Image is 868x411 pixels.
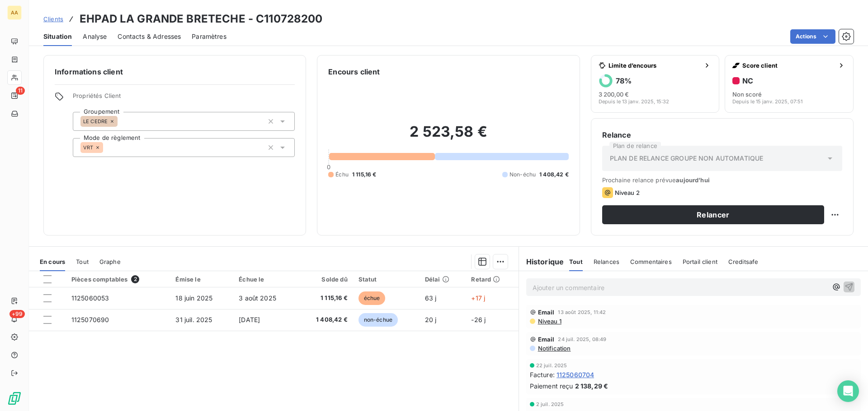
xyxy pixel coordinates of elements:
[43,14,63,23] a: Clients
[575,381,609,391] span: 2 138,29 €
[425,316,437,323] span: 20 j
[537,318,561,325] span: Niveau 1
[610,154,764,163] span: PLAN DE RELANCE GROUPE NON AUTOMATIQUE
[425,294,437,302] span: 63 j
[615,189,640,196] span: Niveau 2
[118,32,181,41] span: Contacts & Adresses
[471,294,485,302] span: +17 j
[536,402,564,407] span: 2 juil. 2025
[609,62,700,69] span: Limite d’encours
[683,258,717,265] span: Portail client
[471,316,486,323] span: -26 j
[569,258,583,265] span: Tout
[76,258,89,265] span: Tout
[71,316,109,323] span: 1125070690
[131,275,139,283] span: 2
[359,313,398,327] span: non-échue
[530,381,573,391] span: Paiement reçu
[599,91,629,98] span: 3 200,00 €
[630,258,672,265] span: Commentaires
[536,363,567,368] span: 22 juil. 2025
[40,258,65,265] span: En cours
[599,99,669,104] span: Depuis le 13 janv. 2025, 15:32
[328,66,380,77] h6: Encours client
[83,145,93,150] span: VRT
[80,11,323,27] h3: EHPAD LA GRANDE BRETECHE - C110728200
[602,129,842,140] h6: Relance
[557,370,594,379] span: 1125060704
[359,276,414,283] div: Statut
[71,294,109,302] span: 1125060053
[530,370,555,379] span: Facture :
[16,87,25,95] span: 11
[538,336,555,343] span: Email
[558,309,606,315] span: 13 août 2025, 11:42
[83,119,108,124] span: LE CEDRE
[7,391,22,406] img: Logo LeanPay
[118,117,125,125] input: Ajouter une valeur
[537,345,571,352] span: Notification
[7,88,21,103] a: 11
[327,163,330,171] span: 0
[676,176,710,184] span: aujourd’hui
[103,143,110,152] input: Ajouter une valeur
[352,171,377,179] span: 1 115,16 €
[602,176,842,184] span: Prochaine relance prévue
[728,258,759,265] span: Creditsafe
[239,316,260,323] span: [DATE]
[594,258,619,265] span: Relances
[43,32,72,41] span: Situation
[71,275,165,283] div: Pièces comptables
[539,171,569,179] span: 1 408,42 €
[509,171,536,179] span: Non-échu
[519,256,564,267] h6: Historique
[742,76,753,85] h6: NC
[175,294,212,302] span: 18 juin 2025
[239,294,276,302] span: 3 août 2025
[175,316,212,323] span: 31 juil. 2025
[790,29,835,44] button: Actions
[725,55,854,113] button: Score clientNCNon scoréDepuis le 15 janv. 2025, 07:51
[602,205,824,224] button: Relancer
[7,5,22,20] div: AA
[359,291,386,305] span: échue
[425,276,461,283] div: Délai
[837,380,859,402] div: Open Intercom Messenger
[538,309,555,316] span: Email
[591,55,720,113] button: Limite d’encours78%3 200,00 €Depuis le 13 janv. 2025, 15:32
[471,276,513,283] div: Retard
[83,32,107,41] span: Analyse
[302,294,348,303] span: 1 115,16 €
[558,337,606,342] span: 24 juil. 2025, 08:49
[175,276,228,283] div: Émise le
[328,123,568,150] h2: 2 523,58 €
[302,315,348,324] span: 1 408,42 €
[43,15,63,23] span: Clients
[9,310,25,318] span: +99
[732,91,762,98] span: Non scoré
[99,258,121,265] span: Graphe
[732,99,802,104] span: Depuis le 15 janv. 2025, 07:51
[302,276,348,283] div: Solde dû
[192,32,226,41] span: Paramètres
[335,171,349,179] span: Échu
[742,62,834,69] span: Score client
[239,276,292,283] div: Échue le
[55,66,295,77] h6: Informations client
[73,92,295,105] span: Propriétés Client
[616,76,632,85] h6: 78 %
